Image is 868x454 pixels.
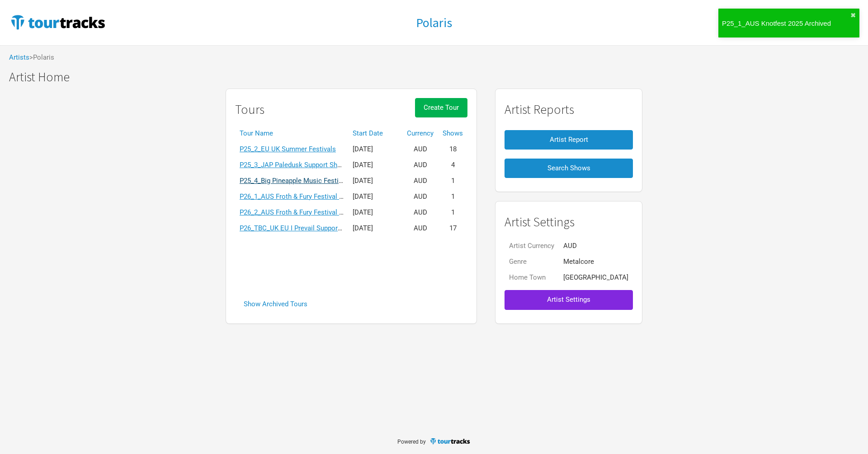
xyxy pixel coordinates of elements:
td: AUD [402,189,438,205]
td: Home Town [505,270,559,286]
button: Show Archived Tours [235,295,316,314]
span: Create Tour [424,103,459,112]
a: P25_3_JAP Paledusk Support Shows [240,161,350,169]
th: Start Date [348,126,402,141]
h1: Artist Settings [505,215,633,229]
a: Polaris [416,16,452,30]
a: P26_1_AUS Froth & Fury Festival [GEOGRAPHIC_DATA] 240126 [240,192,428,201]
a: Artist Report [505,126,633,154]
td: [DATE] [348,173,402,189]
button: close [850,12,856,19]
td: AUD [402,205,438,220]
a: Search Shows [505,154,633,183]
a: Create Tour [415,98,467,126]
th: Shows [438,126,467,141]
a: P25_2_EU UK Summer Festivals [240,145,336,153]
td: 17 [438,220,467,236]
th: Currency [402,126,438,141]
td: AUD [559,238,633,254]
td: 1 [438,189,467,205]
td: [DATE] [348,157,402,173]
td: 4 [438,157,467,173]
td: [DATE] [348,220,402,236]
td: Artist Currency [505,238,559,254]
a: P26_TBC_UK EU I Prevail Support Tour [240,224,355,232]
button: Create Tour [415,98,467,117]
span: > Polaris [29,54,54,61]
td: AUD [402,173,438,189]
span: Artist Report [550,136,588,144]
img: TourTracks [429,437,471,445]
h1: Polaris [416,14,452,31]
span: Artist Settings [547,295,590,304]
td: Genre [505,254,559,270]
a: Artists [9,53,29,61]
td: AUD [402,220,438,236]
h1: Artist Home [9,70,868,84]
td: [DATE] [348,141,402,157]
h1: Tours [235,103,264,117]
td: AUD [402,157,438,173]
a: Artist Settings [505,286,633,314]
td: [DATE] [348,189,402,205]
button: Artist Report [505,130,633,150]
td: 1 [438,173,467,189]
div: P25_1_AUS Knotfest 2025 Archived [722,20,850,27]
button: Artist Settings [505,290,633,309]
a: P25_4_Big Pineapple Music Festival [240,177,347,185]
td: 18 [438,141,467,157]
th: Tour Name [235,126,348,141]
img: TourTracks [9,13,107,31]
button: Search Shows [505,159,633,178]
span: Search Shows [547,164,590,172]
h1: Artist Reports [505,103,633,117]
a: P26_2_AUS Froth & Fury Festival [GEOGRAPHIC_DATA] 310126 [240,208,428,216]
td: [GEOGRAPHIC_DATA] [559,270,633,286]
td: [DATE] [348,205,402,220]
td: AUD [402,141,438,157]
span: Powered by [397,439,426,445]
td: 1 [438,205,467,220]
td: Metalcore [559,254,633,270]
